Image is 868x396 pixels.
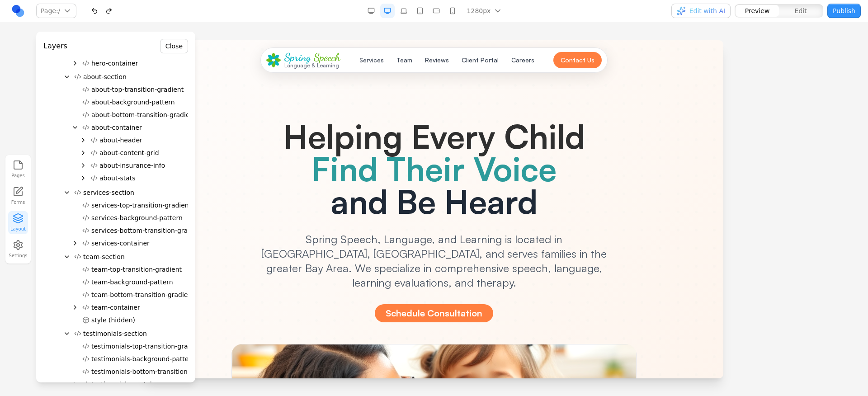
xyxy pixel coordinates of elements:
[99,161,165,170] span: about-insurance-info
[79,224,208,237] button: services-bottom-transition-gradient
[79,365,220,378] button: testimonials-bottom-transition-gradient
[80,137,87,144] button: Expand
[91,290,194,299] span: team-bottom-transition-gradient
[396,4,411,18] button: Laptop
[83,188,134,197] span: services-section
[71,124,79,131] button: Collapse
[63,253,71,260] button: Collapse
[462,4,508,18] button: 1280px
[91,278,173,287] span: team-background-pattern
[380,4,395,18] button: Desktop
[91,85,184,94] span: about-top-transition-gradient
[671,4,731,18] button: Edit with AI
[91,201,191,210] span: services-top-transition-gradient
[79,108,200,121] button: about-bottom-transition-gradient
[8,211,28,234] button: Layout
[79,288,198,301] button: team-bottom-transition-gradient
[8,184,28,207] a: Forms
[79,83,188,96] button: about-top-transition-gradient
[71,60,79,67] button: Expand
[91,226,204,235] span: services-bottom-transition-gradient
[79,263,188,276] button: team-top-transition-gradient
[79,212,188,224] button: services-background-pattern
[79,301,188,314] button: team-container
[87,146,188,159] button: about-content-grid
[230,264,349,282] button: Schedule Consultation
[429,4,443,18] button: Mobile Landscape
[689,6,725,15] span: Edit with AI
[91,316,135,325] span: style (hidden)
[79,96,188,108] button: about-background-pattern
[43,41,67,52] h3: Layers
[745,6,770,15] span: Preview
[80,174,87,182] button: Expand
[99,136,142,145] span: about-header
[8,158,28,181] button: Pages
[71,327,188,340] button: testimonials-section
[91,98,175,107] span: about-background-pattern
[91,123,142,132] span: about-container
[83,72,127,81] span: about-section
[79,314,188,326] button: style (hidden)
[79,340,208,353] button: testimonials-top-transition-gradient
[413,4,427,18] button: Tablet
[91,303,140,312] span: team-container
[160,39,188,53] button: Close
[91,380,162,389] span: testimonials-container
[91,239,150,248] span: services-container
[91,342,204,351] span: testimonials-top-transition-gradient
[87,134,188,146] button: about-header
[63,189,71,196] button: Collapse
[79,353,199,365] button: testimonials-background-pattern
[91,367,217,376] span: testimonials-bottom-transition-gradient
[71,304,79,311] button: Expand
[99,174,136,183] span: about-stats
[71,381,79,388] button: Expand
[36,4,76,18] button: Page:/
[71,240,79,247] button: Expand
[79,121,188,134] button: about-container
[87,172,188,184] button: about-stats
[80,162,87,169] button: Expand
[827,4,861,18] button: Publish
[445,4,460,18] button: Mobile
[795,6,807,15] span: Edit
[63,73,71,80] button: Collapse
[71,71,188,83] button: about-section
[167,108,412,149] span: Find Their Voice
[91,265,182,274] span: team-top-transition-gradient
[79,57,188,70] button: hero-container
[99,148,159,157] span: about-content-grid
[91,213,183,222] span: services-background-pattern
[91,110,196,119] span: about-bottom-transition-gradient
[364,4,378,18] button: Desktop Wide
[91,59,138,68] span: hero-container
[71,186,188,199] button: services-section
[83,329,147,338] span: testimonials-section
[145,40,723,378] iframe: Preview
[116,192,463,250] p: Spring Speech, Language, and Learning is located in [GEOGRAPHIC_DATA], [GEOGRAPHIC_DATA], and ser...
[91,354,195,363] span: testimonials-background-pattern
[87,159,188,172] button: about-insurance-info
[8,238,28,261] button: Settings
[79,237,188,250] button: services-container
[80,149,87,156] button: Expand
[79,276,188,288] button: team-background-pattern
[63,330,71,337] button: Collapse
[79,199,195,212] button: services-top-transition-gradient
[83,252,125,261] span: team-section
[71,250,188,263] button: team-section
